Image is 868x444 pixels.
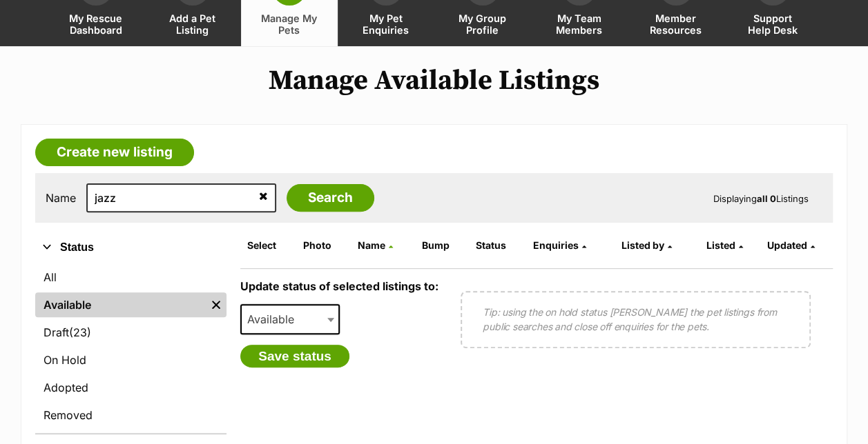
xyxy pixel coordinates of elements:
[162,12,224,36] span: Add a Pet Listing
[35,262,226,433] div: Status
[240,345,349,368] button: Save status
[35,292,206,317] a: Available
[35,239,226,256] button: Status
[470,234,526,256] th: Status
[706,239,735,251] span: Listed
[621,239,672,251] a: Listed by
[46,192,76,204] label: Name
[416,234,469,256] th: Bump
[621,239,664,251] span: Listed by
[713,193,809,204] span: Displaying Listings
[766,239,807,251] span: Updated
[533,239,579,251] span: translation missing: en.admin.listings.index.attributes.enquiries
[65,12,127,36] span: My Rescue Dashboard
[358,239,385,251] span: Name
[69,324,91,341] span: (23)
[483,305,789,334] p: Tip: using the on hold status [PERSON_NAME] the pet listings from public searches and close off e...
[358,239,393,251] a: Name
[35,320,226,345] a: Draft
[706,239,743,251] a: Listed
[35,403,226,427] a: Removed
[35,139,194,166] a: Create new listing
[35,265,226,290] a: All
[206,292,226,317] a: Remove filter
[452,12,514,36] span: My Group Profile
[355,12,417,36] span: My Pet Enquiries
[35,347,226,372] a: On Hold
[35,375,226,400] a: Adopted
[287,184,374,212] input: Search
[533,239,586,251] a: Enquiries
[298,234,351,256] th: Photo
[240,304,340,334] span: Available
[242,310,308,329] span: Available
[548,12,610,36] span: My Team Members
[757,193,776,204] strong: all 0
[258,12,320,36] span: Manage My Pets
[242,234,296,256] th: Select
[766,239,814,251] a: Updated
[645,12,707,36] span: Member Resources
[742,12,804,36] span: Support Help Desk
[240,279,438,293] label: Update status of selected listings to:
